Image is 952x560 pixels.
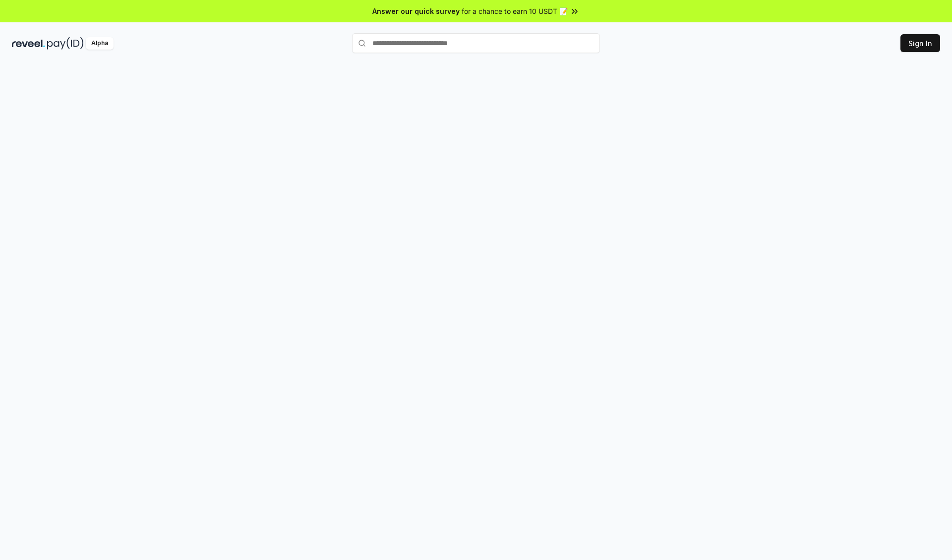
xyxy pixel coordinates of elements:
span: Answer our quick survey [372,6,460,16]
div: Alpha [86,37,114,50]
img: pay_id [47,37,84,50]
img: reveel_dark [12,37,45,50]
span: for a chance to earn 10 USDT 📝 [462,6,568,16]
button: Sign In [900,34,940,52]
